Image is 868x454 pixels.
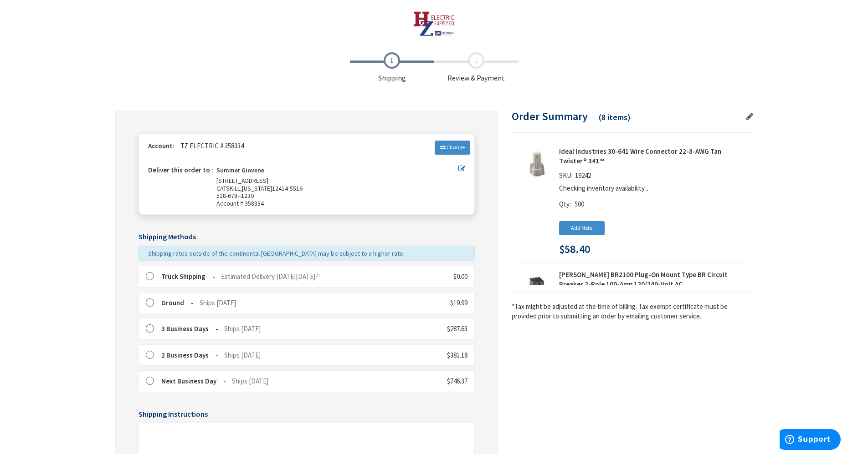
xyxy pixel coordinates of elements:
span: $381.18 [447,351,467,359]
img: Ideal Industries 30-641 Wire Connector 22-8-AWG Tan Twister® 341™ [523,150,551,178]
span: Order Summary [512,109,588,123]
span: Ships [DATE] [224,324,261,333]
strong: Account: [148,141,175,150]
strong: Summer Giovene [216,166,264,177]
strong: Ground [161,298,194,307]
div: SKU: [559,171,593,183]
strong: 3 Business Days [161,324,218,333]
img: Eaton BR2100 Plug-On Mount Type BR Circuit Breaker 2-Pole 100-Amp 120/240-Volt AC [523,273,551,302]
span: $19.99 [450,298,467,307]
p: Checking inventory availability... [559,183,741,193]
span: Qty [559,200,570,208]
span: Shipping [350,52,434,83]
span: Estimated Delivery [DATE][DATE] [221,272,320,281]
h5: Shipping Methods [139,233,475,241]
iframe: Opens a widget where you can find more information [780,429,841,452]
a: Change [435,141,470,154]
sup: th [315,272,320,278]
strong: [PERSON_NAME] BR2100 Plug-On Mount Type BR Circuit Breaker 2-Pole 100-Amp 120/240-Volt AC [559,270,746,289]
img: HZ Electric Supply [413,11,455,36]
span: [US_STATE] [242,184,272,192]
span: $746.37 [447,377,467,385]
span: CATSKILL, [216,184,242,192]
strong: Ideal Industries 30-641 Wire Connector 22-8-AWG Tan Twister® 341™ [559,146,746,166]
span: 500 [575,200,584,208]
span: (8 items) [599,112,631,122]
span: $58.40 [559,243,590,255]
span: $287.63 [447,324,467,333]
span: 19242 [573,171,593,180]
span: Shipping rates outside of the continental [GEOGRAPHIC_DATA] may be subject to a higher rate. [148,249,405,257]
span: Account # 358334 [216,200,458,207]
: *Tax might be adjusted at the time of billing. Tax exempt certificate must be provided prior to s... [512,302,753,321]
span: Shipping Instructions [139,409,208,419]
span: Ships [DATE] [200,298,236,307]
strong: 2 Business Days [161,351,218,359]
span: Ships [DATE] [224,351,261,359]
span: [STREET_ADDRESS] [216,177,268,185]
span: 12414-5516 [272,184,303,192]
strong: Truck Shipping [161,272,215,281]
strong: Next Business Day [161,377,226,385]
span: Change [447,144,465,151]
span: Review & Payment [434,52,519,83]
span: TZ ELECTRIC # 358334 [176,141,244,150]
strong: Deliver this order to : [148,166,213,174]
span: $0.00 [453,272,467,281]
span: Ships [DATE] [232,377,268,385]
span: 518-678--1230 [216,192,254,200]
